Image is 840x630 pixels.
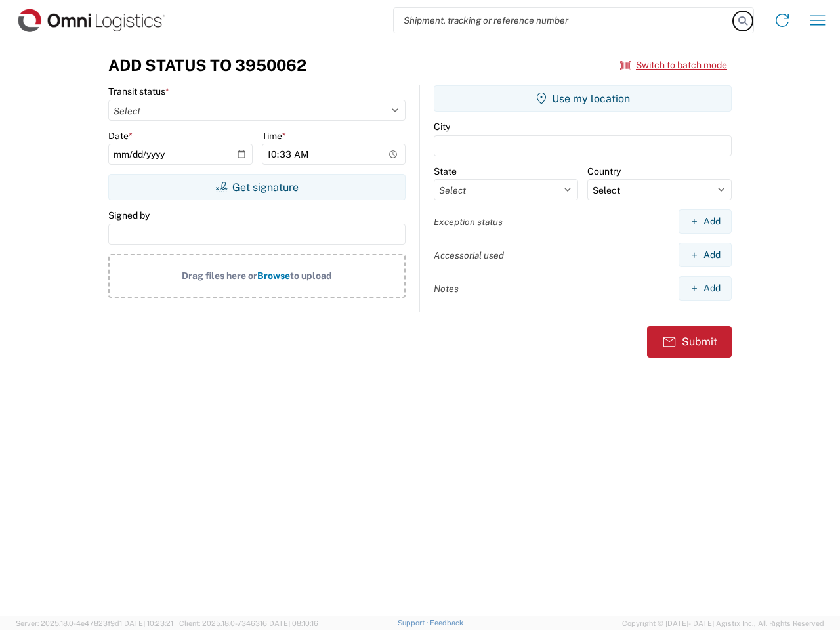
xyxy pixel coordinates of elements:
[679,209,732,234] button: Add
[647,326,732,358] button: Submit
[679,243,732,267] button: Add
[679,276,732,301] button: Add
[182,270,257,281] span: Drag files here or
[434,121,450,133] label: City
[434,85,732,112] button: Use my location
[16,619,173,627] span: Server: 2025.18.0-4e47823f9d1
[262,130,286,142] label: Time
[434,249,504,261] label: Accessorial used
[257,270,290,281] span: Browse
[179,619,318,627] span: Client: 2025.18.0-7346316
[622,618,824,629] span: Copyright © [DATE]-[DATE] Agistix Inc., All Rights Reserved
[267,619,318,627] span: [DATE] 08:10:16
[398,619,430,627] a: Support
[108,174,406,200] button: Get signature
[434,283,459,295] label: Notes
[108,209,150,221] label: Signed by
[290,270,332,281] span: to upload
[108,85,169,97] label: Transit status
[108,56,306,75] h3: Add Status to 3950062
[434,216,503,228] label: Exception status
[587,165,621,177] label: Country
[122,619,173,627] span: [DATE] 10:23:21
[434,165,457,177] label: State
[430,619,463,627] a: Feedback
[108,130,133,142] label: Date
[620,54,727,76] button: Switch to batch mode
[394,8,734,33] input: Shipment, tracking or reference number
